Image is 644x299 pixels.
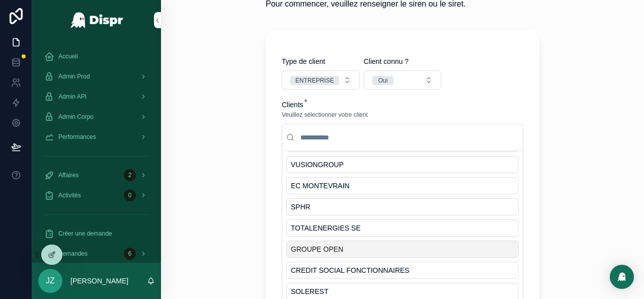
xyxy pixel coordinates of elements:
[38,88,155,106] a: Admin API
[291,160,344,170] span: VUSIONGROUP
[610,265,634,289] div: Open Intercom Messenger
[58,113,94,121] span: Admin Corpo
[364,57,409,65] span: Client connu ?
[58,93,87,101] span: Admin API
[124,189,136,201] div: 0
[282,101,303,109] span: Clients
[282,70,360,90] button: Select Button
[70,12,124,28] img: App logo
[46,275,55,287] span: JZ
[291,244,343,254] span: GROUPE OPEN
[70,276,128,286] p: [PERSON_NAME]
[38,225,155,243] a: Créer une demande
[38,67,155,86] a: Admin Prod
[378,76,388,85] div: Oui
[58,171,78,179] span: Affaires
[291,286,329,296] span: SOLEREST
[58,191,81,199] span: Activités
[58,230,112,238] span: Créer une demande
[38,47,155,65] a: Accueil
[38,128,155,146] a: Performances
[58,72,90,81] span: Admin Prod
[291,202,310,212] span: SPHR
[38,245,155,263] a: Demandes6
[58,250,88,258] span: Demandes
[124,169,136,181] div: 2
[58,133,96,141] span: Performances
[295,76,334,85] div: ENTREPRISE
[32,40,161,263] div: scrollable content
[282,111,368,119] span: Veuillez sélectionner votre client
[38,108,155,126] a: Admin Corpo
[38,166,155,184] a: Affaires2
[124,248,136,260] div: 6
[291,223,361,233] span: TOTALENERGIES SE
[364,70,442,90] button: Select Button
[58,52,78,60] span: Accueil
[291,265,410,275] span: CREDIT SOCIAL FONCTIONNAIRES
[282,57,325,65] span: Type de client
[38,186,155,204] a: Activités0
[291,181,350,191] span: EC MONTEVRAIN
